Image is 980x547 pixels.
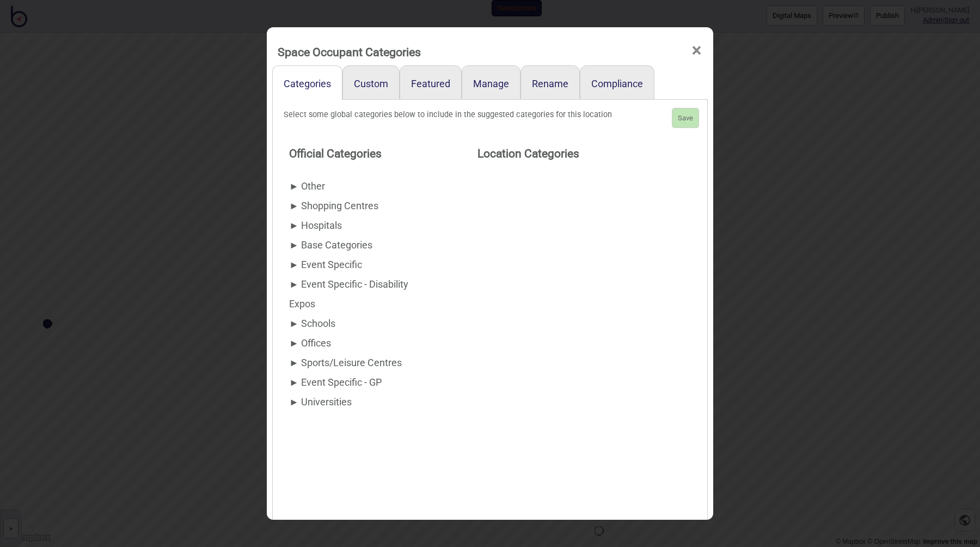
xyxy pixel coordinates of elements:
span: ► [289,357,299,368]
span: ► [289,220,299,231]
span: ► [289,318,299,329]
div: Event Specific - Disability Expos [289,275,434,314]
a: Compliance [580,65,654,100]
h3: Location Categories [477,142,691,165]
div: Event Specific - GP [289,373,434,392]
button: Save [672,108,699,128]
div: Sports/Leisure Centres [289,353,434,373]
span: ► [289,259,299,270]
span: ► [289,180,299,192]
a: Custom [342,65,400,100]
div: Shopping Centres [289,196,434,216]
div: Space Occupant Categories [278,40,421,64]
a: Manage [462,65,520,100]
div: Event Specific [289,255,434,275]
a: Rename [520,65,580,100]
div: Universities [289,392,434,412]
div: Hospitals [289,216,434,235]
span: × [691,33,702,69]
span: ► [289,278,299,290]
a: Featured [400,65,462,100]
div: Select some global categories below to include in the suggested categories for this location [278,105,617,131]
span: ► [289,396,299,408]
div: Other [289,177,434,196]
h3: Official Categories [289,142,434,165]
a: Categories [272,65,342,100]
div: Offices [289,333,434,353]
div: Base Categories [289,235,434,255]
div: Schools [289,314,434,333]
span: ► [289,200,299,211]
span: ► [289,239,299,251]
span: ► [289,376,299,388]
span: ► [289,337,299,349]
